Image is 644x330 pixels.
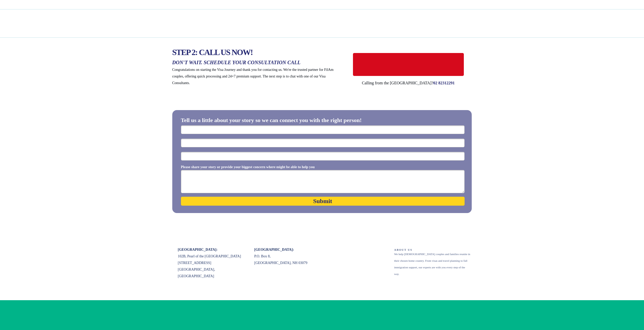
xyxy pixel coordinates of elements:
span: ABOUT US [394,248,413,251]
span: [GEOGRAPHIC_DATA]: [254,248,294,252]
span: Tell us a little about your story so we can connect you with the right person! [181,117,362,123]
span: Please share your story or provide your biggest concern where might be able to help you [181,165,315,169]
span: STEP 2: CALL US NOW! [172,48,253,57]
span: DON'T WAIT. SCHEDULE YOUR CONSULTATION CALL [172,60,300,65]
span: 02 82312291 [433,81,455,85]
span: 102B, Pearl of the [GEOGRAPHIC_DATA] [STREET_ADDRESS] [GEOGRAPHIC_DATA], [GEOGRAPHIC_DATA] [178,254,241,278]
button: Submit [181,197,465,206]
span: P.O. Box 8, [GEOGRAPHIC_DATA], NH 03079 [254,254,307,265]
span: Submit [181,197,465,205]
span: Congratulations on starting the Visa Journey and thank you for contacting us. We're the trusted p... [172,68,334,85]
span: [GEOGRAPHIC_DATA]: [178,248,218,252]
span: We help [DEMOGRAPHIC_DATA] couples and families reunite in their chosen home country. From visas ... [394,253,470,275]
span: Calling from the [GEOGRAPHIC_DATA]? [362,81,433,85]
